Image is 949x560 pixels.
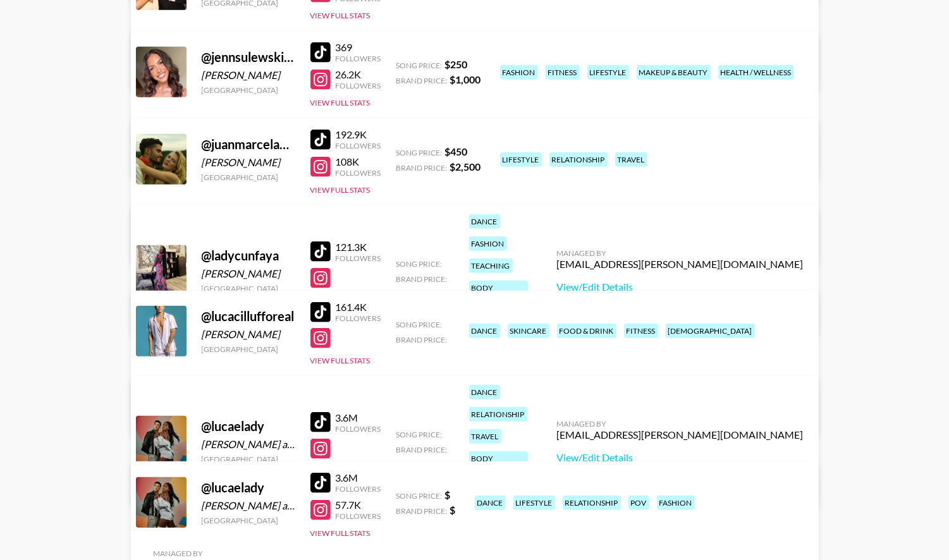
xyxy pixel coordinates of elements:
[469,259,513,273] div: teaching
[202,516,295,525] div: [GEOGRAPHIC_DATA]
[396,445,448,454] span: Brand Price:
[336,128,381,141] div: 192.9K
[336,68,381,81] div: 26.2K
[202,499,295,512] div: [PERSON_NAME] and [PERSON_NAME]
[469,429,501,444] div: travel
[336,81,381,90] div: Followers
[445,145,468,157] strong: $ 450
[202,284,295,293] div: [GEOGRAPHIC_DATA]
[469,451,528,475] div: body positivity
[396,76,448,85] span: Brand Price:
[500,152,542,167] div: lifestyle
[396,320,443,329] span: Song Price:
[475,496,506,510] div: dance
[336,313,381,323] div: Followers
[336,484,381,494] div: Followers
[336,54,381,63] div: Followers
[450,504,456,516] strong: $
[202,85,295,95] div: [GEOGRAPHIC_DATA]
[202,344,295,354] div: [GEOGRAPHIC_DATA]
[202,308,295,324] div: @ lucacillufforeal
[513,496,555,510] div: lifestyle
[469,281,528,305] div: body positivity
[202,438,295,451] div: [PERSON_NAME] and [DEMOGRAPHIC_DATA] [PERSON_NAME]
[310,98,370,107] button: View Full Stats
[557,281,804,293] a: View/Edit Details
[202,267,295,280] div: [PERSON_NAME]
[336,472,381,484] div: 3.6M
[557,419,804,429] div: Managed By
[336,424,381,434] div: Followers
[396,335,448,344] span: Brand Price:
[557,451,804,464] a: View/Edit Details
[508,324,549,338] div: skincare
[336,241,381,253] div: 121.3K
[202,248,295,264] div: @ ladycunfaya
[202,69,295,82] div: [PERSON_NAME]
[469,407,527,422] div: relationship
[336,41,381,54] div: 369
[336,511,381,521] div: Followers
[396,491,443,501] span: Song Price:
[557,324,616,338] div: food & drink
[336,301,381,313] div: 161.4K
[336,141,381,150] div: Followers
[557,429,804,441] div: [EMAIL_ADDRESS][PERSON_NAME][DOMAIN_NAME]
[563,496,621,510] div: relationship
[202,454,295,464] div: [GEOGRAPHIC_DATA]
[396,430,443,439] span: Song Price:
[310,528,370,538] button: View Full Stats
[202,49,295,65] div: @ jennsulewski21
[310,11,370,20] button: View Full Stats
[450,73,481,85] strong: $ 1,000
[154,549,400,558] div: Managed By
[202,137,295,152] div: @ juanmarcelandrhylan
[202,328,295,341] div: [PERSON_NAME]
[202,480,295,496] div: @ lucaelady
[666,324,755,338] div: [DEMOGRAPHIC_DATA]
[469,214,500,229] div: dance
[657,496,695,510] div: fashion
[396,259,443,269] span: Song Price:
[624,324,658,338] div: fitness
[336,168,381,178] div: Followers
[500,65,538,80] div: fashion
[396,274,448,284] span: Brand Price:
[557,248,804,258] div: Managed By
[587,65,629,80] div: lifestyle
[637,65,711,80] div: makeup & beauty
[396,61,443,70] span: Song Price:
[615,152,647,167] div: travel
[310,356,370,365] button: View Full Stats
[469,236,507,251] div: fashion
[445,58,468,70] strong: $ 250
[336,499,381,511] div: 57.7K
[396,163,448,173] span: Brand Price:
[557,258,804,271] div: [EMAIL_ADDRESS][PERSON_NAME][DOMAIN_NAME]
[336,155,381,168] div: 108K
[718,65,794,80] div: health / wellness
[310,185,370,195] button: View Full Stats
[549,152,608,167] div: relationship
[336,411,381,424] div: 3.6M
[396,506,448,516] span: Brand Price:
[445,489,451,501] strong: $
[450,161,481,173] strong: $ 2,500
[469,385,500,399] div: dance
[202,156,295,169] div: [PERSON_NAME]
[336,253,381,263] div: Followers
[202,418,295,434] div: @ lucaelady
[396,148,443,157] span: Song Price:
[546,65,580,80] div: fitness
[202,173,295,182] div: [GEOGRAPHIC_DATA]
[628,496,649,510] div: pov
[469,324,500,338] div: dance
